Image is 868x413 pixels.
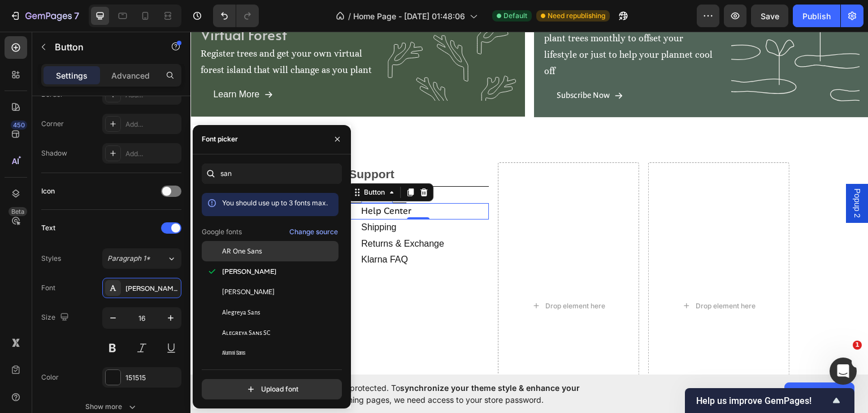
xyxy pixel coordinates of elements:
[830,358,857,385] iframe: Intercom live chat
[157,131,298,155] div: Rich Text Editor. Editing area: main
[171,156,197,166] div: Button
[125,149,179,159] div: Add...
[125,373,179,383] div: 151515
[222,266,276,277] span: [PERSON_NAME]
[348,10,351,22] span: /
[171,204,254,221] p: returns & exchange
[222,246,262,256] span: AR One Sans
[171,188,206,204] div: Rich Text Editor. Editing area: main
[157,188,219,204] button: <p>shipping</p>
[41,310,71,325] div: Size
[41,372,59,382] div: Color
[548,11,605,21] span: Need republishing
[23,55,69,71] p: learn more
[190,32,868,375] iframe: Design area
[222,199,328,207] span: You should use up to 3 fonts max.
[41,148,67,158] div: Shadow
[222,307,260,317] span: Alegreya Sans
[696,394,843,407] button: Show survey - Help us improve GemPages!
[9,48,96,78] a: learn more
[74,9,79,23] p: 7
[222,287,275,297] span: [PERSON_NAME]
[125,119,179,130] div: Add...
[353,10,465,22] span: Home Page - [DATE] 01:48:06
[157,171,235,188] button: <p>help center</p>
[41,186,55,196] div: Icon
[289,227,338,237] div: Change source
[85,401,138,412] div: Show more
[784,382,854,405] button: Allow access
[35,167,120,210] img: tentree lcompany logo
[158,132,297,153] p: support
[56,70,88,81] p: Settings
[171,220,218,236] p: klarna FAQ
[355,270,415,279] div: Drop element here
[10,14,187,47] p: Register trees and get your own virtual forest island that will change as you plant
[245,384,298,395] div: Upload font
[171,204,254,221] div: Rich Text Editor. Editing area: main
[8,132,147,152] p: Cirtification
[202,134,238,144] div: Font picker
[5,5,84,27] button: 7
[761,11,779,21] span: Save
[793,5,840,27] button: Publish
[8,207,27,216] div: Beta
[289,225,338,239] button: Change source
[41,119,64,129] div: Corner
[366,56,419,72] p: subscribe now
[171,171,221,188] div: Rich Text Editor. Editing area: main
[41,253,61,264] div: Styles
[661,157,672,186] span: Popup 2
[202,164,342,184] input: Search font
[853,341,862,350] span: 1
[263,383,580,405] span: synchronize your theme style & enhance your experience
[504,11,527,21] span: Default
[802,10,831,22] div: Publish
[102,248,181,269] button: Paragraph 1*
[222,328,270,338] span: Alegreya Sans SC
[7,131,148,154] div: Rich Text Editor. Editing area: main
[111,70,150,81] p: Advanced
[171,188,206,204] p: shipping
[353,49,446,79] a: subscribe now
[11,121,27,130] div: 450
[107,253,150,264] span: Paragraph 1*
[202,379,342,399] button: Upload font
[505,270,565,279] div: Drop element here
[751,5,788,27] button: Save
[55,40,151,54] p: Button
[157,204,267,221] button: <p>returns &amp; exchange</p>
[171,171,221,188] p: help center
[171,220,218,236] div: Rich Text Editor. Editing area: main
[21,224,134,278] img: planting label
[222,348,245,358] span: Alumni Sans
[7,296,108,351] img: gempages_556547549306028812-91fac3b3-1ed1-4182-b955-fbc3e98dd901.webp
[213,5,259,27] div: Undo/Redo
[263,382,624,406] span: Your page is password protected. To when designing pages, we need access to your store password.
[202,227,242,237] p: Google fonts
[41,283,55,293] div: Font
[41,223,55,233] div: Text
[696,395,830,406] span: Help us improve GemPages!
[157,220,231,236] button: <p>klarna FAQ</p>
[125,283,179,294] div: [PERSON_NAME]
